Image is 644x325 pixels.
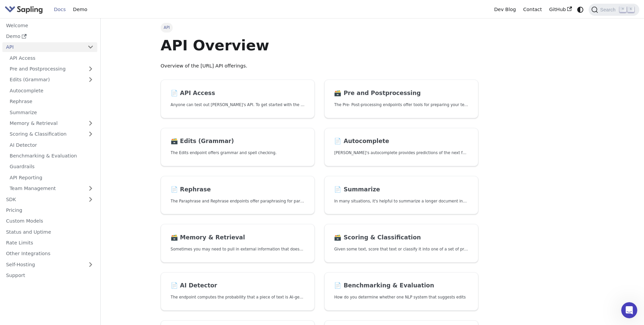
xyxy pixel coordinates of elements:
[171,102,305,108] p: Anyone can test out Sapling's API. To get started with the API, simply:
[334,234,468,241] h2: Scoring & Classification
[84,194,97,204] button: Expand sidebar category 'SDK'
[161,128,315,167] a: 🗃️ Edits (Grammar)The Edits endpoint offers grammar and spell checking.
[2,32,97,41] a: Demo
[2,216,97,226] a: Custom Models
[161,272,315,311] a: 📄️ AI DetectorThe endpoint computes the probability that a piece of text is AI-generated,
[589,4,639,16] button: Search (Command+K)
[2,238,97,248] a: Rate Limits
[171,282,305,289] h2: AI Detector
[324,224,478,263] a: 🗃️ Scoring & ClassificationGiven some text, score that text or classify it into one of a set of p...
[334,150,468,156] p: Sapling's autocomplete provides predictions of the next few characters or words
[161,62,478,70] p: Overview of the [URL] API offerings.
[6,86,97,95] a: Autocomplete
[2,205,97,215] a: Pricing
[6,64,97,74] a: Pre and Postprocessing
[598,7,620,12] span: Search
[5,5,45,14] a: Sapling.ai
[334,246,468,252] p: Given some text, score that text or classify it into one of a set of pre-specified categories.
[171,246,305,252] p: Sometimes you may need to pull in external information that doesn't fit in the context size of an...
[171,150,305,156] p: The Edits endpoint offers grammar and spell checking.
[2,260,97,269] a: Self-Hosting
[171,90,305,97] h2: API Access
[324,272,478,311] a: 📄️ Benchmarking & EvaluationHow do you determine whether one NLP system that suggests edits
[171,186,305,193] h2: Rephrase
[2,227,97,237] a: Status and Uptime
[6,119,97,128] a: Memory & Retrieval
[6,162,97,172] a: Guardrails
[161,23,173,32] span: API
[6,151,97,161] a: Benchmarking & Evaluation
[161,80,315,118] a: 📄️ API AccessAnyone can test out [PERSON_NAME]'s API. To get started with the API, simply:
[576,5,585,14] button: Switch between dark and light mode (currently system mode)
[84,42,97,52] button: Collapse sidebar category 'API'
[6,107,97,117] a: Summarize
[334,294,468,300] p: How do you determine whether one NLP system that suggests edits
[2,271,97,280] a: Support
[6,173,97,182] a: API Reporting
[620,6,626,12] kbd: ⌘
[171,198,305,204] p: The Paraphrase and Rephrase endpoints offer paraphrasing for particular styles.
[6,184,97,193] a: Team Management
[334,102,468,108] p: The Pre- Post-processing endpoints offer tools for preparing your text data for ingestation as we...
[161,224,315,263] a: 🗃️ Memory & RetrievalSometimes you may need to pull in external information that doesn't fit in t...
[69,4,91,15] a: Demo
[161,23,478,32] nav: Breadcrumbs
[161,176,315,215] a: 📄️ RephraseThe Paraphrase and Rephrase endpoints offer paraphrasing for particular styles.
[545,4,575,15] a: GitHub
[2,194,84,204] a: SDK
[334,186,468,193] h2: Summarize
[490,4,519,15] a: Dev Blog
[6,53,97,63] a: API Access
[6,75,97,85] a: Edits (Grammar)
[6,140,97,150] a: AI Detector
[324,176,478,215] a: 📄️ SummarizeIn many situations, it's helpful to summarize a longer document into a shorter, more ...
[5,5,43,14] img: Sapling.ai
[2,249,97,259] a: Other Integrations
[334,90,468,97] h2: Pre and Postprocessing
[161,36,478,54] h1: API Overview
[2,42,84,52] a: API
[334,198,468,204] p: In many situations, it's helpful to summarize a longer document into a shorter, more easily diges...
[6,129,97,139] a: Scoring & Classification
[171,138,305,145] h2: Edits (Grammar)
[334,282,468,289] h2: Benchmarking & Evaluation
[324,80,478,118] a: 🗃️ Pre and PostprocessingThe Pre- Post-processing endpoints offer tools for preparing your text d...
[171,234,305,241] h2: Memory & Retrieval
[50,4,69,15] a: Docs
[621,302,637,318] iframe: Intercom live chat
[324,128,478,167] a: 📄️ Autocomplete[PERSON_NAME]'s autocomplete provides predictions of the next few characters or words
[628,6,634,12] kbd: K
[520,4,546,15] a: Contact
[6,97,97,106] a: Rephrase
[171,294,305,300] p: The endpoint computes the probability that a piece of text is AI-generated,
[2,20,97,30] a: Welcome
[334,138,468,145] h2: Autocomplete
